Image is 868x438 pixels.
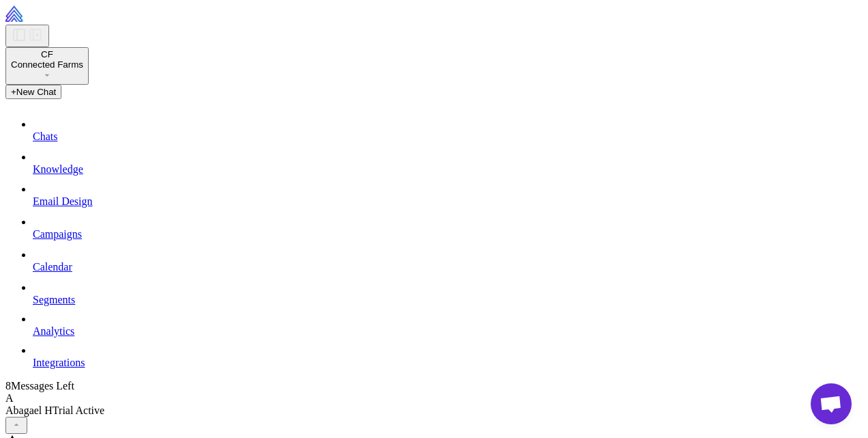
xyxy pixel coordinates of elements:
[33,131,57,142] span: Chats
[5,85,61,99] button: +New Chat
[11,87,16,97] span: +
[11,49,83,59] div: CF
[33,163,83,175] span: Knowledge
[53,405,104,416] span: Trial Active
[5,47,89,85] button: CFConnected Farms
[811,383,852,424] div: Open chat
[33,325,74,337] span: Analytics
[33,228,82,240] span: Campaigns
[5,5,106,22] img: Raleon Logo
[11,380,74,392] span: Messages Left
[5,380,11,392] span: 8
[11,59,83,70] span: Connected Farms
[33,195,93,207] span: Email Design
[33,357,85,368] span: Integrations
[33,261,72,273] span: Calendar
[16,87,57,97] span: New Chat
[5,405,53,416] span: Abagael H
[33,294,75,305] span: Segments
[5,12,106,24] a: Raleon Logo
